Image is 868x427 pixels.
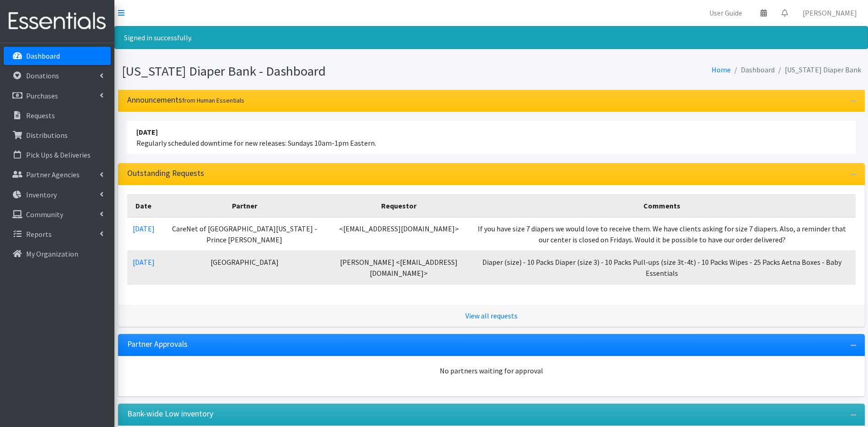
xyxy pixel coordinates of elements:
[26,249,78,258] p: My Organization
[712,65,731,74] a: Home
[127,95,244,105] h3: Announcements
[127,339,188,349] h3: Partner Approvals
[26,230,52,239] p: Reports
[469,217,856,251] td: If you have size 7 diapers we would love to receive them. We have clients asking for size 7 diape...
[775,63,861,77] li: [US_STATE] Diaper Bank
[136,127,158,137] strong: [DATE]
[329,251,469,284] td: [PERSON_NAME] <[EMAIL_ADDRESS][DOMAIN_NAME]>
[160,251,329,284] td: [GEOGRAPHIC_DATA]
[4,186,111,204] a: Inventory
[26,170,80,179] p: Partner Agencies
[26,51,60,60] p: Dashboard
[4,165,111,184] a: Partner Agencies
[127,409,213,419] h3: Bank-wide Low inventory
[26,210,63,219] p: Community
[329,194,469,217] th: Requestor
[4,146,111,164] a: Pick Ups & Deliveries
[160,194,329,217] th: Partner
[26,71,59,80] p: Donations
[133,224,155,233] a: [DATE]
[4,245,111,263] a: My Organization
[4,66,111,85] a: Donations
[4,6,111,37] img: HumanEssentials
[127,121,856,154] li: Regularly scheduled downtime for new releases: Sundays 10am-1pm Eastern.
[4,225,111,243] a: Reports
[26,131,68,140] p: Distributions
[795,4,864,22] a: [PERSON_NAME]
[4,106,111,125] a: Requests
[182,96,244,104] small: from Human Essentials
[133,257,155,267] a: [DATE]
[160,217,329,251] td: CareNet of [GEOGRAPHIC_DATA][US_STATE] - Prince [PERSON_NAME]
[4,205,111,224] a: Community
[26,111,55,120] p: Requests
[702,4,749,22] a: User Guide
[329,217,469,251] td: <[EMAIL_ADDRESS][DOMAIN_NAME]>
[465,311,518,320] a: View all requests
[469,251,856,284] td: Diaper (size) - 10 Packs Diaper (size 3) - 10 Packs Pull-ups (size 3t-4t) - 10 Packs Wipes - 25 P...
[127,169,204,178] h3: Outstanding Requests
[26,150,91,159] p: Pick Ups & Deliveries
[4,87,111,105] a: Purchases
[26,91,58,100] p: Purchases
[114,26,868,49] div: Signed in successfully.
[731,63,775,77] li: Dashboard
[26,190,57,199] p: Inventory
[469,194,856,217] th: Comments
[4,126,111,144] a: Distributions
[122,63,488,79] h1: [US_STATE] Diaper Bank - Dashboard
[127,194,160,217] th: Date
[4,47,111,65] a: Dashboard
[127,365,856,376] div: No partners waiting for approval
